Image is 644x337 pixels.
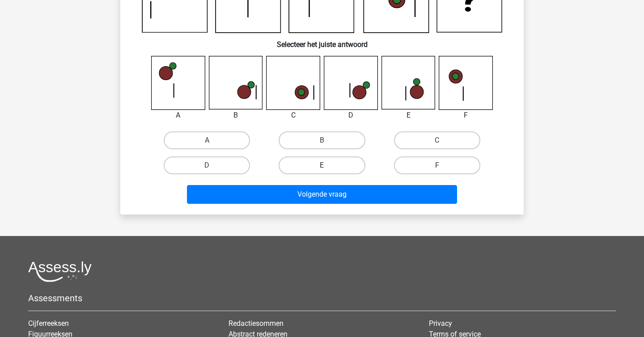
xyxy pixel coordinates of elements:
label: E [279,156,365,174]
label: D [164,156,250,174]
a: Privacy [429,319,452,328]
h6: Selecteer het juiste antwoord [135,33,509,49]
div: E [375,110,442,121]
a: Cijferreeksen [28,319,69,328]
div: C [259,110,327,121]
label: A [164,131,250,149]
div: D [317,110,385,121]
img: Assessly logo [28,261,92,282]
button: Volgende vraag [187,185,458,204]
div: A [144,110,212,121]
div: B [202,110,270,121]
h5: Assessments [28,293,616,303]
a: Redactiesommen [229,319,284,328]
label: B [279,131,365,149]
label: F [394,156,480,174]
label: C [394,131,480,149]
div: F [432,110,500,121]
